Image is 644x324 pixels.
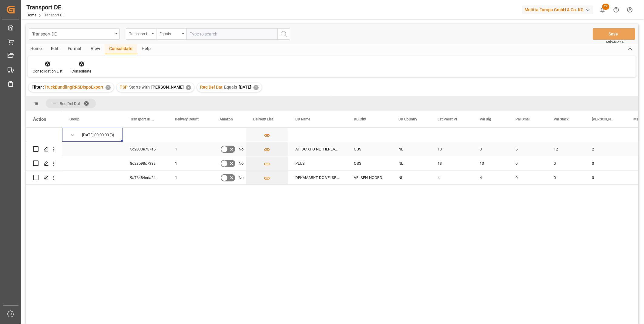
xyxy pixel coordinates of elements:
span: Filter : [32,85,44,89]
div: Transport ID Logward [129,30,150,37]
div: 0 [472,142,508,156]
div: PLUS [288,156,347,170]
div: 8c28b98c733a [123,156,168,170]
button: open menu [126,28,156,40]
div: 0 [508,156,546,170]
button: Melitta Europa GmbH & Co. KG [522,4,596,15]
span: [DATE] [239,85,251,89]
span: TSP [120,85,128,89]
div: Transport DE [32,30,113,37]
div: Melitta Europa GmbH & Co. KG [522,5,593,14]
span: DD City [354,117,366,121]
button: open menu [29,28,120,40]
div: Help [137,44,155,54]
div: 4 [430,170,472,184]
span: Equals [224,85,237,89]
span: DD Name [295,117,310,121]
div: ✕ [186,85,191,90]
div: Home [26,44,46,54]
div: Action [33,116,46,122]
span: [PERSON_NAME] [151,85,184,89]
button: Save [593,28,635,40]
div: Equals [159,30,180,37]
div: Consolidate [72,69,91,74]
div: ✕ [106,85,111,90]
div: OSS [347,156,391,170]
div: 6 [508,142,546,156]
span: Transport ID Logward [130,117,155,121]
div: Press SPACE to select this row. [26,156,62,170]
div: Press SPACE to select this row. [26,128,62,142]
span: (3) [109,128,114,142]
span: Delivery Count [175,117,199,121]
div: 0 [546,170,585,184]
span: No [239,157,243,170]
span: DD Country [398,117,417,121]
a: Home [26,13,36,17]
div: ✕ [253,85,259,90]
span: Ctrl/CMD + S [606,39,624,44]
span: Pal Big [480,117,491,121]
div: Consolidation List [33,69,62,74]
div: 1 [168,156,212,170]
div: OSS [347,142,391,156]
div: NL [391,170,430,184]
button: search button [277,28,290,40]
span: Req Del Dat [200,85,223,89]
div: 13 [472,156,508,170]
span: Pal Small [515,117,530,121]
button: show 22 new notifications [596,3,609,17]
span: [PERSON_NAME] [592,117,613,121]
div: 0 [508,170,546,184]
span: Delivery List [253,117,273,121]
div: 1 [168,142,212,156]
div: NL [391,142,430,156]
input: Type to search [186,28,277,40]
div: 13 [430,156,472,170]
span: No [239,142,243,156]
div: [DATE] 00:00:00 [82,128,109,142]
span: Req Del Dat [60,101,80,106]
span: Group [69,117,79,121]
span: TruckBundlingRRSDispoExport [44,85,103,89]
div: 4 [472,170,508,184]
div: 0 [546,156,585,170]
span: Pal Stack [554,117,569,121]
div: VELSEN-NOORD [347,170,391,184]
span: 22 [602,4,609,10]
span: No [239,171,243,185]
div: View [86,44,105,54]
div: Press SPACE to select this row. [26,142,62,156]
div: 5d2030e757a5 [123,142,168,156]
span: Starts with [129,85,150,89]
button: open menu [156,28,186,40]
div: Press SPACE to select this row. [26,170,62,185]
div: Consolidate [105,44,137,54]
div: 0 [585,156,626,170]
div: 10 [430,142,472,156]
div: DEKAMARKT DC VELSEN KW [288,170,347,184]
button: Help Center [609,3,623,17]
div: Format [63,44,86,54]
div: 1 [168,170,212,184]
span: Amazon [220,117,233,121]
div: AH DC XPO NETHERLANDS II BV [288,142,347,156]
div: Transport DE [26,3,65,12]
div: NL [391,156,430,170]
div: 9a76484eda24 [123,170,168,184]
div: 0 [585,170,626,184]
div: 2 [585,142,626,156]
span: Est Pallet Pl [438,117,457,121]
div: 12 [546,142,585,156]
div: Edit [46,44,63,54]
